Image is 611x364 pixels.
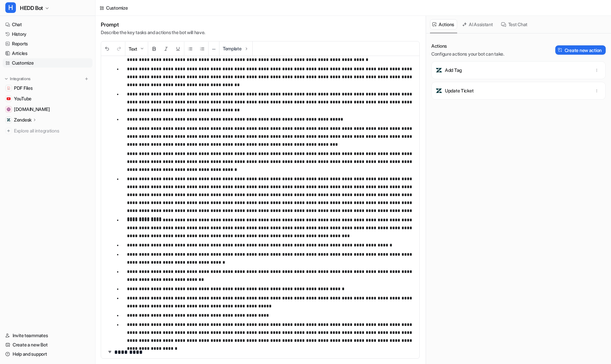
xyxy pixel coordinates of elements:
[3,331,92,340] a: Invite teammates
[244,46,249,51] img: Template
[14,117,31,123] p: Zendesk
[5,128,12,134] img: explore all integrations
[436,67,442,74] img: Add Tag icon
[20,3,43,13] span: HEDD Bot
[172,42,184,56] button: Underline
[160,42,172,56] button: Italic
[7,118,11,122] img: Zendesk
[200,46,205,51] img: Ordered List
[104,46,110,51] img: Undo
[3,29,92,39] a: History
[3,20,92,29] a: Chat
[14,85,32,91] span: PDF Files
[3,126,92,135] a: Explore all integrations
[558,48,563,52] img: Create action
[125,42,148,56] button: Text
[430,19,457,29] button: Actions
[84,77,89,81] img: menu_add.svg
[4,77,9,81] img: expand menu
[555,45,606,55] button: Create new action
[3,105,92,114] a: hedd.audio[DOMAIN_NAME]
[219,41,252,56] button: Template
[101,42,113,56] button: Undo
[7,86,11,90] img: PDF Files
[14,95,31,102] span: YouTube
[184,42,196,56] button: Unordered List
[7,97,11,101] img: YouTube
[5,2,16,13] span: H
[3,39,92,48] a: Reports
[196,42,208,56] button: Ordered List
[431,43,504,49] p: Actions
[188,46,193,51] img: Unordered List
[163,46,169,51] img: Italic
[113,42,125,56] button: Redo
[106,4,128,11] div: Customize
[499,19,530,29] button: Test Chat
[3,94,92,103] a: YouTubeYouTube
[106,348,113,355] img: expand-arrow.svg
[436,87,442,94] img: Update Ticket icon
[3,58,92,68] a: Customize
[14,106,50,113] span: [DOMAIN_NAME]
[10,76,31,81] p: Integrations
[3,49,92,58] a: Articles
[148,42,160,56] button: Bold
[152,46,157,51] img: Bold
[3,83,92,93] a: PDF FilesPDF Files
[3,76,32,82] button: Integrations
[445,87,473,94] p: Update Ticket
[3,340,92,349] a: Create a new Bot
[7,107,11,111] img: hedd.audio
[460,19,496,29] button: AI Assistant
[14,126,90,136] span: Explore all integrations
[3,349,92,359] a: Help and support
[139,46,145,51] img: Dropdown Down Arrow
[101,29,205,36] p: Describe the key tasks and actions the bot will have.
[445,67,462,74] p: Add Tag
[175,46,181,51] img: Underline
[101,21,205,28] h1: Prompt
[209,42,219,56] button: ─
[116,46,122,51] img: Redo
[431,51,504,57] p: Configure actions your bot can take.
